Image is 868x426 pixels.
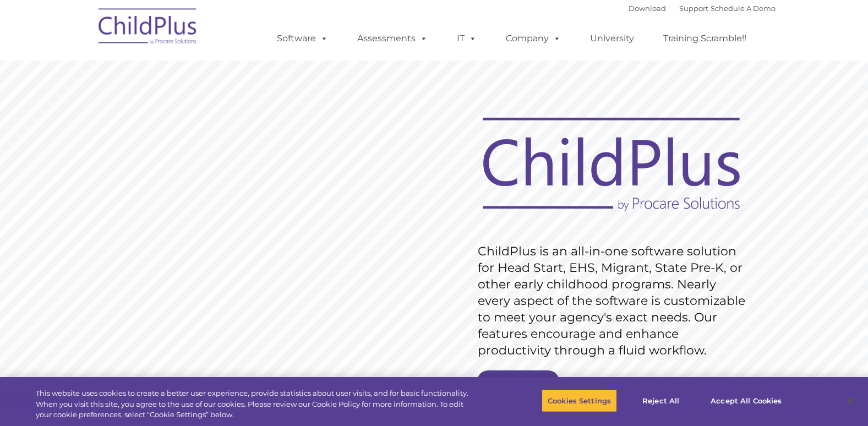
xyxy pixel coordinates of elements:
rs-layer: ChildPlus is an all-in-one software solution for Head Start, EHS, Migrant, State Pre-K, or other ... [478,243,751,359]
a: Training Scramble!! [652,28,757,50]
div: This website uses cookies to create a better user experience, provide statistics about user visit... [36,388,477,420]
a: Download [629,4,666,13]
a: Company [495,28,572,50]
a: Schedule A Demo [711,4,776,13]
a: University [579,28,645,50]
button: Accept All Cookies [705,389,788,412]
img: ChildPlus by Procare Solutions [93,1,203,56]
a: Get Started [477,370,559,392]
a: Software [266,28,339,50]
a: Assessments [346,28,439,50]
button: Close [838,389,862,413]
a: IT [446,28,488,50]
button: Reject All [626,389,695,412]
button: Cookies Settings [542,389,617,412]
a: Support [679,4,708,13]
font: | [629,4,776,13]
